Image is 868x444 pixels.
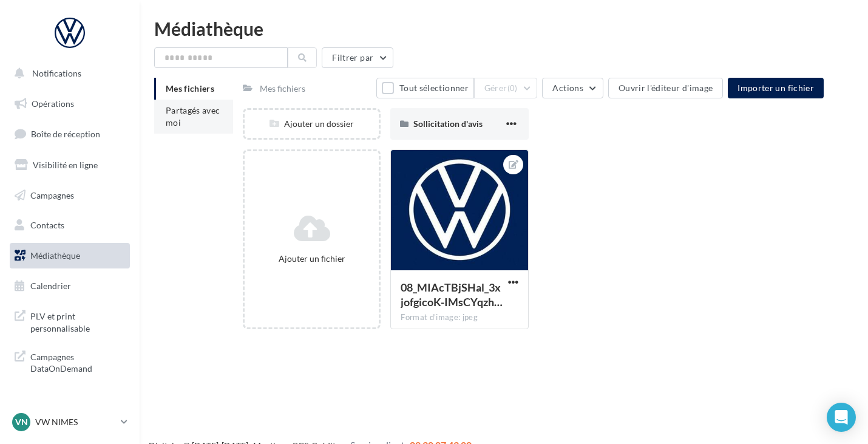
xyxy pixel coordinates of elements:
span: Boîte de réception [31,129,100,139]
a: PLV et print personnalisable [7,303,132,339]
button: Importer un fichier [728,78,824,98]
div: Ajouter un dossier [245,118,379,130]
button: Gérer(0) [474,78,538,98]
a: Boîte de réception [7,121,132,147]
span: Mes fichiers [166,83,214,94]
span: Sollicitation d'avis [413,118,483,129]
a: Campagnes DataOnDemand [7,344,132,380]
span: Actions [552,83,583,93]
span: Partagés avec moi [166,105,220,128]
a: Opérations [7,91,132,117]
a: Calendrier [7,273,132,299]
a: Contacts [7,213,132,238]
span: VN [15,416,28,428]
a: Campagnes [7,183,132,208]
span: Notifications [32,68,81,78]
button: Filtrer par [322,47,393,68]
span: Campagnes [30,190,74,200]
span: Visibilité en ligne [33,160,98,170]
a: Visibilité en ligne [7,152,132,178]
a: Médiathèque [7,243,132,268]
a: VN VW NIMES [10,411,130,434]
div: Médiathèque [154,19,853,38]
span: Calendrier [30,281,71,291]
div: Mes fichiers [260,83,305,95]
div: Open Intercom Messenger [827,403,856,432]
button: Notifications [7,61,127,86]
div: Ajouter un fichier [249,253,374,265]
span: 08_MIAcTBjSHal_3xjofgicoK-IMsCYqzhHADWWw_EbhM9M8UI7AXnfvC00wkZBHOQ0f8ssrvwuCCsj1eQ=s0 [401,281,503,309]
button: Actions [542,78,603,98]
span: PLV et print personnalisable [30,308,125,334]
span: Importer un fichier [737,83,814,93]
button: Tout sélectionner [376,78,473,98]
span: (0) [507,83,518,93]
span: Campagnes DataOnDemand [30,349,125,375]
p: VW NIMES [35,416,116,428]
button: Ouvrir l'éditeur d'image [608,78,723,98]
span: Opérations [32,98,74,109]
span: Médiathèque [30,250,80,261]
div: Format d'image: jpeg [401,312,518,323]
span: Contacts [30,220,64,230]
